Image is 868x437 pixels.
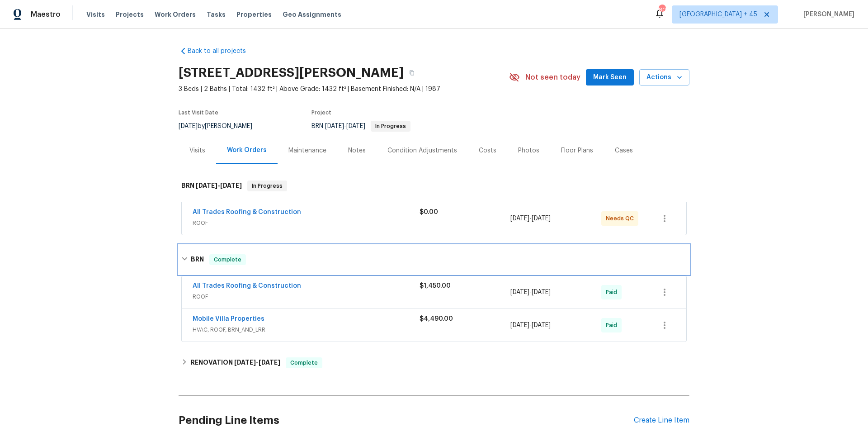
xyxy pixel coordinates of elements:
[606,214,637,223] span: Needs QC
[420,283,451,289] span: $1,450.00
[679,10,757,19] span: [GEOGRAPHIC_DATA] + 45
[311,110,331,115] span: Project
[639,69,689,86] button: Actions
[236,10,272,19] span: Properties
[420,209,438,215] span: $0.00
[532,289,551,295] span: [DATE]
[179,171,689,200] div: BRN [DATE]-[DATE]In Progress
[311,123,410,129] span: BRN
[207,11,226,18] span: Tasks
[179,121,263,132] div: by [PERSON_NAME]
[196,182,242,189] span: -
[593,72,627,83] span: Mark Seen
[196,182,217,189] span: [DATE]
[325,123,344,129] span: [DATE]
[800,10,854,19] span: [PERSON_NAME]
[510,288,551,297] span: -
[179,110,218,115] span: Last Visit Date
[193,325,420,334] span: HVAC, ROOF, BRN_AND_LRR
[191,254,204,265] h6: BRN
[404,65,420,81] button: Copy Address
[518,146,539,155] div: Photos
[234,359,280,366] span: -
[387,146,457,155] div: Condition Adjustments
[181,180,242,191] h6: BRN
[193,209,301,215] a: All Trades Roofing & Construction
[179,85,509,94] span: 3 Beds | 2 Baths | Total: 1432 ft² | Above Grade: 1432 ft² | Basement Finished: N/A | 1987
[532,215,551,222] span: [DATE]
[189,146,205,155] div: Visits
[420,316,453,322] span: $4,490.00
[348,146,366,155] div: Notes
[479,146,496,155] div: Costs
[283,10,341,19] span: Geo Assignments
[288,146,326,155] div: Maintenance
[179,245,689,274] div: BRN Complete
[510,322,529,328] span: [DATE]
[179,352,689,374] div: RENOVATION [DATE]-[DATE]Complete
[86,10,105,19] span: Visits
[510,289,529,295] span: [DATE]
[248,181,286,190] span: In Progress
[634,416,689,425] div: Create Line Item
[510,214,551,223] span: -
[606,288,621,297] span: Paid
[510,215,529,222] span: [DATE]
[31,10,61,19] span: Maestro
[659,5,665,14] div: 808
[116,10,144,19] span: Projects
[179,123,198,129] span: [DATE]
[220,182,242,189] span: [DATE]
[210,255,245,264] span: Complete
[155,10,196,19] span: Work Orders
[191,357,280,368] h6: RENOVATION
[259,359,280,366] span: [DATE]
[234,359,256,366] span: [DATE]
[346,123,365,129] span: [DATE]
[193,292,420,301] span: ROOF
[287,358,321,367] span: Complete
[179,68,404,77] h2: [STREET_ADDRESS][PERSON_NAME]
[532,322,551,328] span: [DATE]
[646,72,682,83] span: Actions
[325,123,365,129] span: -
[227,146,267,155] div: Work Orders
[615,146,633,155] div: Cases
[510,321,551,330] span: -
[193,218,420,228] span: ROOF
[525,73,580,82] span: Not seen today
[586,69,634,86] button: Mark Seen
[193,283,301,289] a: All Trades Roofing & Construction
[372,123,410,129] span: In Progress
[193,316,264,322] a: Mobile Villa Properties
[606,321,621,330] span: Paid
[561,146,593,155] div: Floor Plans
[179,47,265,56] a: Back to all projects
